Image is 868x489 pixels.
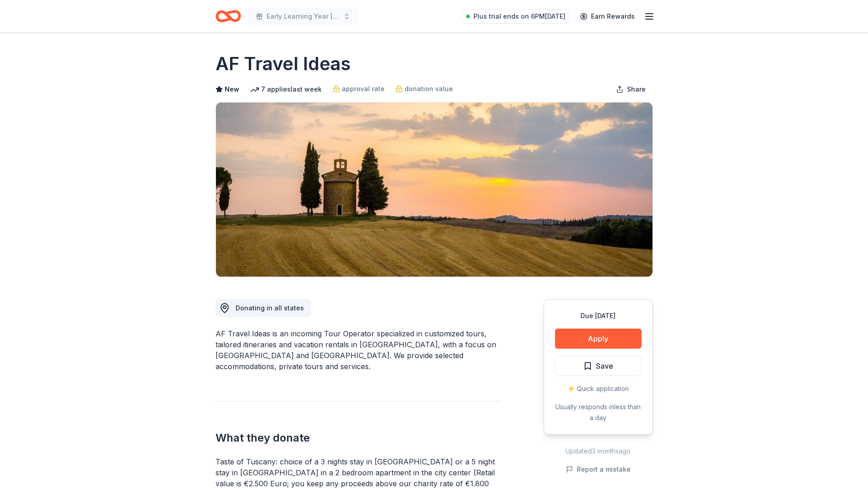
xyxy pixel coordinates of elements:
[216,103,652,277] img: Image for AF Travel Ideas
[555,356,642,376] button: Save
[216,431,500,445] h2: What they donate
[216,51,351,77] h1: AF Travel Ideas
[575,8,640,25] a: Earn Rewards
[627,84,646,95] span: Share
[473,11,565,22] span: Plus trial ends on 6PM[DATE]
[544,446,653,457] div: Updated 3 months ago
[596,360,613,372] span: Save
[342,83,385,94] span: approval rate
[405,83,453,94] span: donation value
[236,304,304,312] span: Donating in all states
[267,11,339,22] span: Early Learning Year [DATE]-[DATE] Fall Festival and Yard Sale
[555,383,642,394] div: ⚡️ Quick application
[555,329,642,349] button: Apply
[609,80,653,98] button: Share
[461,9,571,24] a: Plus trial ends on 6PM[DATE]
[566,464,631,475] button: Report a mistake
[555,310,642,321] div: Due [DATE]
[555,401,642,423] div: Usually responds in less than a day
[248,7,358,26] button: Early Learning Year [DATE]-[DATE] Fall Festival and Yard Sale
[333,83,385,94] a: approval rate
[395,83,453,94] a: donation value
[216,5,241,27] a: Home
[225,84,239,95] span: New
[216,328,500,372] div: AF Travel Ideas is an incoming Tour Operator specialized in customized tours, tailored itinerarie...
[250,84,322,95] div: 7 applies last week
